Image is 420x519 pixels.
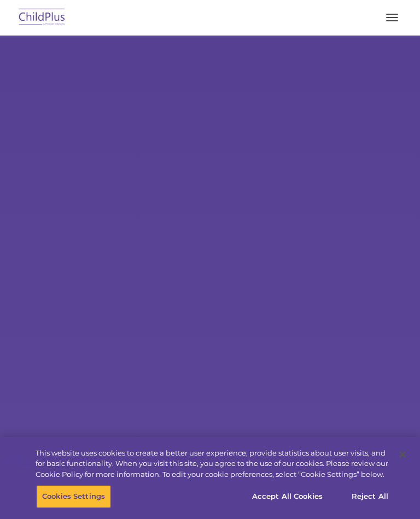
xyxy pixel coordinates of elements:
[336,485,404,508] button: Reject All
[36,485,111,508] button: Cookies Settings
[246,485,329,508] button: Accept All Cookies
[16,5,68,31] img: ChildPlus by Procare Solutions
[390,442,415,466] button: Close
[36,448,390,480] div: This website uses cookies to create a better user experience, provide statistics about user visit...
